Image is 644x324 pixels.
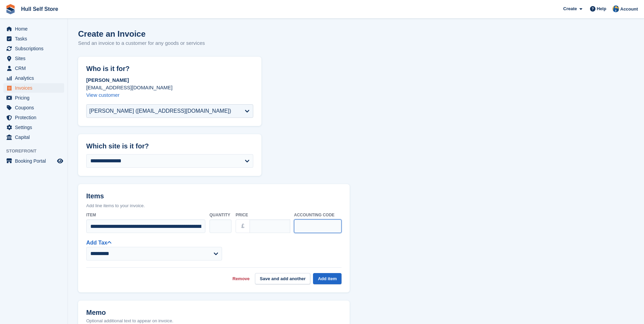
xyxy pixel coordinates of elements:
[15,44,56,53] span: Subscriptions
[15,156,56,166] span: Booking Portal
[3,156,64,166] a: menu
[3,44,64,53] a: menu
[86,192,342,201] h2: Items
[3,73,64,83] a: menu
[15,83,56,93] span: Invoices
[78,39,205,47] p: Send an invoice to a customer for any goods or services
[3,64,64,73] a: menu
[86,84,253,91] p: [EMAIL_ADDRESS][DOMAIN_NAME]
[255,273,310,284] button: Save and add another
[3,83,64,93] a: menu
[89,107,231,115] div: [PERSON_NAME] ([EMAIL_ADDRESS][DOMAIN_NAME])
[3,132,64,142] a: menu
[3,113,64,122] a: menu
[15,93,56,103] span: Pricing
[86,240,111,246] a: Add Tax
[86,309,173,317] h2: Memo
[15,123,56,132] span: Settings
[86,65,253,73] h2: Who is it for?
[236,212,290,218] label: Price
[15,54,56,63] span: Sites
[294,212,342,218] label: Accounting code
[3,93,64,103] a: menu
[18,3,61,15] a: Hull Self Store
[86,76,253,84] p: [PERSON_NAME]
[15,24,56,34] span: Home
[15,73,56,83] span: Analytics
[86,202,342,209] p: Add line items to your invoice.
[313,273,342,284] button: Add item
[15,34,56,43] span: Tasks
[86,142,253,150] h2: Which site is it for?
[6,148,68,155] span: Storefront
[56,157,64,165] a: Preview store
[563,5,577,12] span: Create
[620,6,638,13] span: Account
[5,4,16,14] img: stora-icon-8386f47178a22dfd0bd8f6a31ec36ba5ce8667c1dd55bd0f319d3a0aa187defe.svg
[597,5,606,12] span: Help
[15,103,56,112] span: Coupons
[3,103,64,112] a: menu
[3,24,64,34] a: menu
[612,5,619,12] img: Hull Self Store
[3,54,64,63] a: menu
[3,34,64,43] a: menu
[15,132,56,142] span: Capital
[15,64,56,73] span: CRM
[3,123,64,132] a: menu
[209,212,232,218] label: Quantity
[233,275,250,282] a: Remove
[15,113,56,122] span: Protection
[78,29,205,38] h1: Create an Invoice
[86,212,205,218] label: Item
[86,92,119,98] a: View customer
